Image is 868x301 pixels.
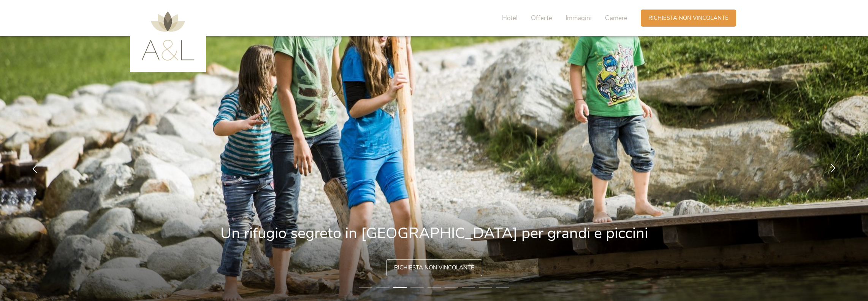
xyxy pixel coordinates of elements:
[605,14,627,22] span: Camere
[565,14,592,22] span: Immagini
[502,14,518,22] span: Hotel
[394,264,474,272] span: Richiesta non vincolante
[648,14,729,22] span: Richiesta non vincolante
[531,14,552,22] span: Offerte
[141,11,195,61] img: AMONTI & LUNARIS Wellnessresort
